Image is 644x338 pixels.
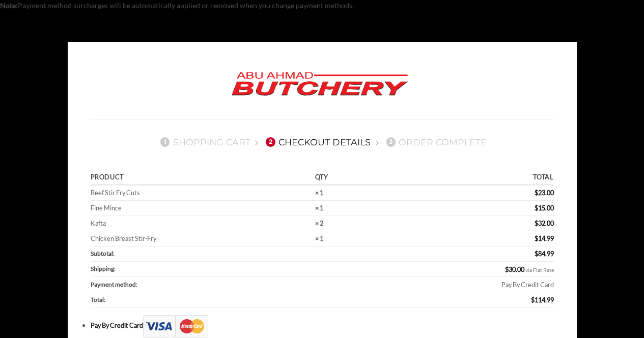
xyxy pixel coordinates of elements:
span: $ [535,204,538,212]
a: 1Shopping Cart [157,137,250,147]
td: Chicken Breast Stir-Fry [91,231,312,247]
strong: × 1 [315,189,323,197]
span: $ [505,265,509,273]
img: Abu Ahmad Butchery [223,65,416,104]
td: Fine Mince [91,201,312,216]
bdi: 23.00 [535,189,554,197]
span: $ [535,234,538,242]
bdi: 14.99 [535,234,554,242]
a: 2Checkout details [263,137,371,147]
bdi: 84.99 [535,250,554,258]
span: $ [535,189,538,197]
td: Pay By Credit Card [375,277,553,292]
th: Qty [312,171,375,186]
th: Subtotal: [91,247,375,262]
bdi: 15.00 [535,204,554,212]
strong: × 1 [315,204,323,212]
th: Product [91,171,312,186]
img: Checkout [143,315,208,337]
td: Beef Stir Fry Cuts [91,186,312,201]
span: 1 [160,137,170,146]
bdi: 30.00 [505,265,524,273]
th: Payment method: [91,277,375,292]
label: Pay By Credit Card [91,321,208,329]
span: 2 [266,137,275,146]
span: $ [531,296,535,304]
th: Total [375,171,553,186]
strong: × 2 [315,219,323,227]
span: $ [535,219,538,227]
nav: Checkout steps [91,129,554,156]
bdi: 114.99 [531,296,554,304]
td: Kafta [91,216,312,231]
span: $ [535,250,538,258]
bdi: 32.00 [535,219,554,227]
small: via Flat Rate [525,267,554,273]
th: Shipping: [91,262,375,277]
th: Total: [91,292,375,308]
strong: × 1 [315,234,323,242]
